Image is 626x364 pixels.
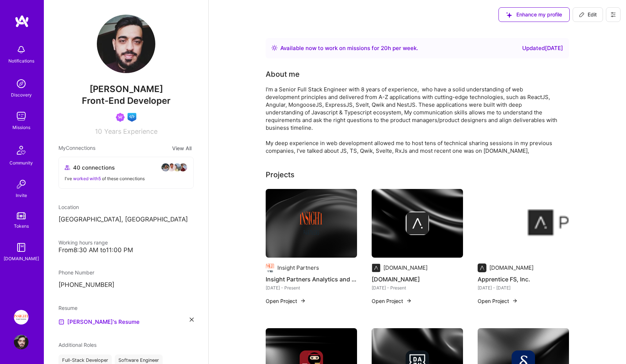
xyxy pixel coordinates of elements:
[116,113,125,122] img: Been on Mission
[58,215,194,224] p: [GEOGRAPHIC_DATA], [GEOGRAPHIC_DATA]
[12,335,30,349] a: User Avatar
[300,212,323,235] img: Company logo
[266,69,300,80] div: About me
[14,240,29,255] img: guide book
[372,189,463,258] img: cover
[512,298,518,304] img: arrow-right
[82,95,171,106] span: Front-End Developer
[478,284,569,292] div: [DATE] - [DATE]
[372,274,463,284] h4: [DOMAIN_NAME]
[58,203,194,211] div: Location
[170,144,194,152] button: View All
[58,246,194,254] div: From 8:30 AM to 11:00 PM
[300,298,306,304] img: arrow-right
[65,165,70,170] i: icon Collaborator
[16,192,27,199] div: Invite
[58,269,94,276] span: Phone Number
[104,128,158,135] span: Years Experience
[266,274,357,284] h4: Insight Partners Analytics and Data Visualizations
[383,264,428,272] div: [DOMAIN_NAME]
[381,45,388,52] span: 20
[10,159,33,167] div: Community
[12,310,30,325] a: Insight Partners: Data & AI - Sourcing
[17,212,26,219] img: tokens
[266,284,357,292] div: [DATE] - Present
[506,12,512,18] i: icon SuggestedTeams
[58,239,108,246] span: Working hours range
[12,141,30,159] img: Community
[14,109,29,124] img: teamwork
[167,163,176,172] img: avatar
[14,310,29,325] img: Insight Partners: Data & AI - Sourcing
[97,15,155,73] img: User Avatar
[579,11,597,18] span: Edit
[58,319,64,325] img: Resume
[266,263,274,272] img: Company logo
[406,212,429,235] img: Company logo
[272,45,277,51] img: Availability
[65,175,187,182] div: I've of these connections
[12,124,30,131] div: Missions
[406,298,412,304] img: arrow-right
[372,284,463,292] div: [DATE] - Present
[277,264,319,272] div: Insight Partners
[266,189,357,258] img: cover
[489,264,534,272] div: [DOMAIN_NAME]
[372,263,380,272] img: Company logo
[58,342,96,348] span: Additional Roles
[73,164,115,171] span: 40 connections
[161,163,170,172] img: avatar
[95,128,102,135] span: 10
[73,176,101,181] span: worked with 5
[14,76,29,91] img: discovery
[14,177,29,192] img: Invite
[280,44,418,53] div: Available now to work on missions for h per week .
[522,44,563,53] div: Updated [DATE]
[173,163,182,172] img: avatar
[128,113,136,122] img: Front-end guild
[190,318,194,322] i: icon Close
[14,222,29,230] div: Tokens
[478,274,569,284] h4: Apprentice FS, Inc.
[15,15,29,28] img: logo
[573,7,603,22] button: Edit
[58,157,194,189] button: 40 connectionsavataravataravataravatarI've worked with5 of these connections
[8,57,34,65] div: Notifications
[506,11,562,18] span: Enhance my profile
[179,163,187,172] img: avatar
[478,189,569,258] img: Apprentice FS, Inc.
[58,318,140,326] a: [PERSON_NAME]'s Resume
[498,7,570,22] button: Enhance my profile
[266,169,295,180] div: Projects
[266,86,558,155] div: I'm a Senior Full Stack Engineer with 8 years of experience, who have a solid understanding of we...
[4,255,39,262] div: [DOMAIN_NAME]
[14,42,29,57] img: bell
[14,335,29,349] img: User Avatar
[478,263,486,272] img: Company logo
[58,281,194,289] p: [PHONE_NUMBER]
[58,144,95,152] span: My Connections
[58,305,77,311] span: Resume
[58,84,194,95] span: [PERSON_NAME]
[266,297,306,305] button: Open Project
[11,91,32,99] div: Discovery
[478,297,518,305] button: Open Project
[372,297,412,305] button: Open Project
